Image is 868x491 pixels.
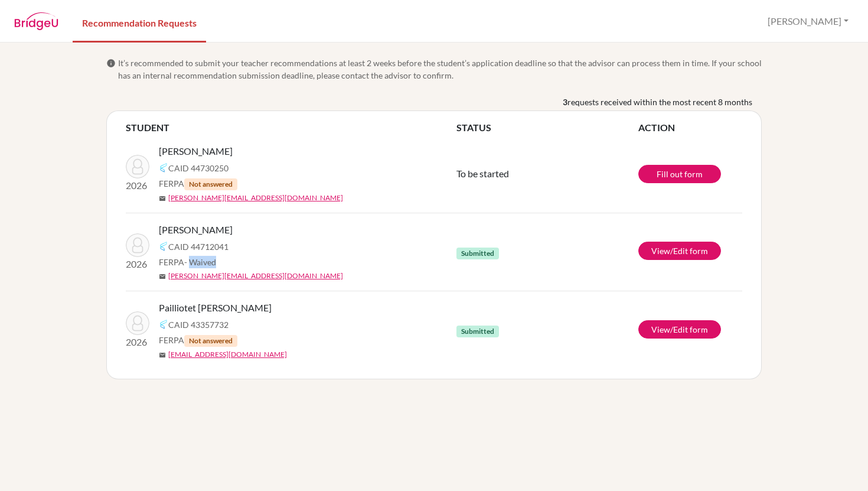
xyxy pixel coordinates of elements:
[126,257,149,271] p: 2026
[168,349,287,360] a: [EMAIL_ADDRESS][DOMAIN_NAME]
[14,12,58,30] img: BridgeU logo
[159,301,272,315] span: Pailliotet [PERSON_NAME]
[168,318,229,331] span: CAID 43357732
[159,163,168,173] img: Common App logo
[126,311,149,335] img: Pailliotet Oreamuno, Lara
[159,242,168,251] img: Common App logo
[159,177,237,190] span: FERPA
[762,10,854,32] button: [PERSON_NAME]
[168,240,229,253] span: CAID 44712041
[159,273,166,280] span: mail
[456,248,499,259] span: Submitted
[168,271,343,281] a: [PERSON_NAME][EMAIL_ADDRESS][DOMAIN_NAME]
[184,335,237,347] span: Not answered
[456,326,499,337] span: Submitted
[159,195,166,202] span: mail
[638,121,742,135] th: ACTION
[168,162,229,174] span: CAID 44730250
[184,178,237,190] span: Not answered
[184,257,216,267] span: - Waived
[456,121,638,135] th: STATUS
[159,144,233,158] span: [PERSON_NAME]
[159,352,166,359] span: mail
[159,320,168,329] img: Common App logo
[638,320,721,339] a: View/Edit form
[126,178,149,193] p: 2026
[118,57,762,82] span: It’s recommended to submit your teacher recommendations at least 2 weeks before the student’s app...
[456,168,509,179] span: To be started
[126,335,149,349] p: 2026
[126,121,456,135] th: STUDENT
[159,256,216,268] span: FERPA
[567,96,752,108] span: requests received within the most recent 8 months
[638,165,721,183] a: Fill out form
[126,233,149,257] img: Penón Gillen, Luisa
[638,242,721,260] a: View/Edit form
[168,193,343,203] a: [PERSON_NAME][EMAIL_ADDRESS][DOMAIN_NAME]
[159,223,233,237] span: [PERSON_NAME]
[73,2,206,43] a: Recommendation Requests
[563,96,567,108] b: 3
[106,58,116,68] span: info
[159,334,237,347] span: FERPA
[126,155,149,178] img: Cappelletti, Valentina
